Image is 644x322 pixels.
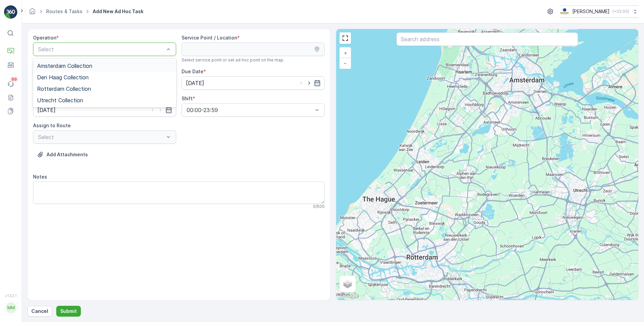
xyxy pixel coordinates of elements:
div: MM [6,302,17,313]
button: MM [4,299,18,317]
label: Notes [33,174,47,180]
a: View Fullscreen [340,33,350,43]
a: Zoom In [340,48,350,58]
a: Routes & Tasks [46,8,83,14]
input: dd/mm/yyyy [33,103,176,117]
a: Zoom Out [340,58,350,68]
span: v 1.52.1 [4,294,18,298]
button: Submit [56,306,81,317]
span: − [344,60,347,66]
button: Upload File [33,149,92,160]
a: Layers [340,276,355,291]
button: Cancel [27,306,52,317]
img: logo [4,5,18,19]
p: Select [38,45,164,53]
input: dd/mm/yyyy [182,76,325,90]
label: Service Point / Location [182,35,237,41]
p: [PERSON_NAME] [572,8,610,15]
p: ( +02:00 ) [612,9,629,14]
label: Assign to Route [33,123,71,128]
span: Select service point or set ad hoc point on the map. [182,57,284,63]
span: Den Haag Collection [37,74,89,80]
img: basis-logo_rgb2x.png [560,8,570,15]
a: Open this area in Google Maps (opens a new window) [338,291,360,300]
p: Add Attachments [46,151,88,158]
span: Rotterdam Collection [37,86,91,92]
label: Operation [33,35,56,41]
button: [PERSON_NAME](+02:00) [560,5,639,18]
p: 0 / 500 [313,204,325,209]
span: Add New Ad Hoc Task [91,8,145,15]
label: Due Date [182,69,203,74]
p: Submit [60,308,77,315]
p: Cancel [31,308,48,315]
a: 99 [4,77,18,91]
img: Google [338,291,360,300]
a: Homepage [29,10,36,16]
p: 99 [11,77,17,82]
span: Amsterdam Collection [37,63,92,69]
span: Utrecht Collection [37,97,83,103]
input: Search address [396,32,578,46]
label: Shift [182,96,193,101]
span: + [344,50,347,56]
